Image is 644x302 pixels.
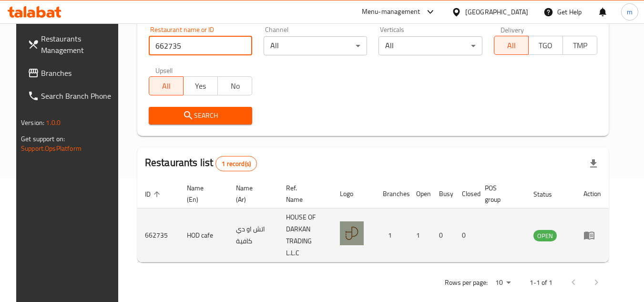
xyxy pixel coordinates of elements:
span: Status [533,188,564,200]
span: OPEN [533,230,557,241]
button: All [149,76,184,95]
span: 1 record(s) [216,159,256,168]
div: Export file [582,152,605,175]
button: Yes [183,76,218,95]
img: HOD cafe [340,221,364,245]
td: 0 [454,208,477,262]
span: 1.0.0 [46,116,61,129]
label: Delivery [501,26,524,33]
button: Search [149,107,252,125]
span: Search [156,110,245,122]
a: Search Branch Phone [20,84,124,107]
td: HOD cafe [179,208,228,262]
div: [GEOGRAPHIC_DATA] [465,7,528,17]
span: POS group [485,182,514,205]
div: All [264,36,367,55]
td: اتش او دي كافية [228,208,278,262]
span: Name (En) [187,182,217,205]
span: All [498,39,525,52]
a: Branches [20,62,124,84]
td: 1 [375,208,409,262]
span: Restaurants Management [41,33,116,56]
span: Ref. Name [286,182,321,205]
input: Search for restaurant name or ID.. [149,36,252,55]
th: Closed [454,179,477,208]
th: Branches [375,179,409,208]
span: Get support on: [21,133,65,145]
td: 0 [431,208,454,262]
div: Menu [583,229,601,241]
div: Menu-management [362,6,420,18]
span: Search Branch Phone [41,90,116,102]
h2: Restaurants list [145,156,257,171]
th: Logo [332,179,375,208]
p: Rows per page: [445,277,488,289]
a: Support.OpsPlatform [21,142,82,155]
button: All [494,36,529,55]
th: Busy [431,179,454,208]
p: 1-1 of 1 [530,277,552,289]
div: Total records count [215,156,257,171]
span: TGO [532,39,559,52]
button: No [217,76,252,95]
span: Yes [187,79,214,93]
button: TMP [562,36,597,55]
span: All [153,79,180,93]
span: Name (Ar) [236,182,266,205]
th: Action [576,179,609,208]
span: m [627,7,633,17]
span: ID [145,188,163,200]
td: HOUSE OF DARKAN TRADING L.L.C [278,208,333,262]
div: All [378,36,482,55]
td: 1 [409,208,431,262]
span: Version: [21,116,44,129]
span: TMP [567,39,593,52]
span: No [222,79,248,93]
table: enhanced table [137,179,609,262]
div: Rows per page: [491,276,514,290]
th: Open [409,179,431,208]
a: Restaurants Management [20,27,124,62]
label: Upsell [155,67,173,73]
span: Branches [41,67,116,79]
button: TGO [528,36,563,55]
td: 662735 [137,208,179,262]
